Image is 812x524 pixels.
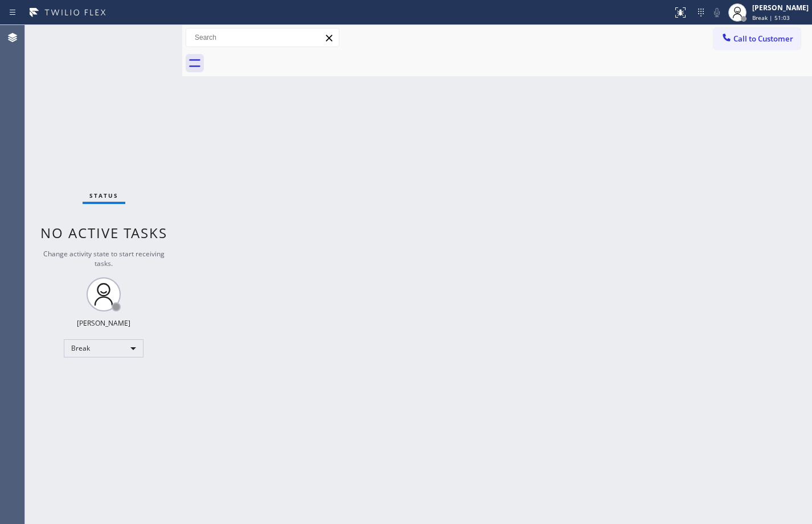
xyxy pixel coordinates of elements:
span: No active tasks [40,223,167,242]
span: Status [89,192,118,199]
div: Break [64,339,143,357]
div: [PERSON_NAME] [77,318,130,328]
button: Call to Customer [713,28,801,49]
input: Search [186,28,339,47]
div: [PERSON_NAME] [752,3,809,13]
span: Change activity state to start receiving tasks. [43,249,165,268]
button: Mute [709,5,725,20]
span: Break | 51:03 [752,14,790,22]
span: Call to Customer [733,34,793,44]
